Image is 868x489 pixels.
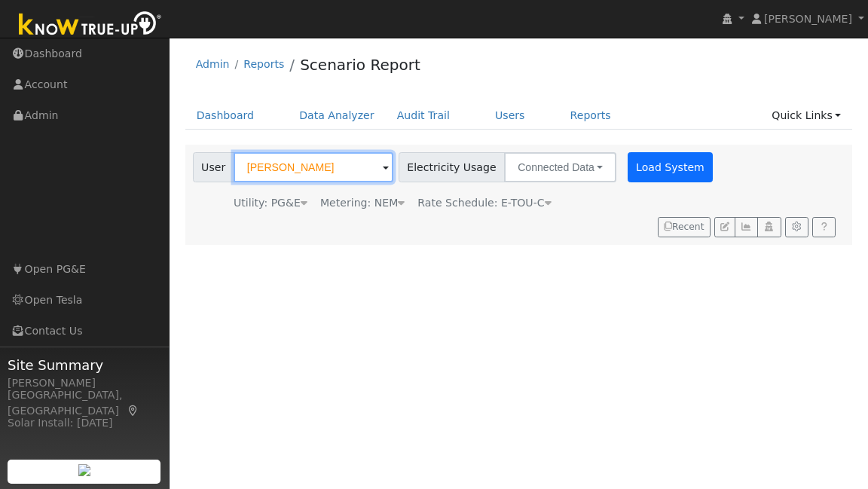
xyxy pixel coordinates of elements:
div: Solar Install: [DATE] [8,415,161,431]
button: Connected Data [504,152,616,182]
a: Help Link [812,217,836,238]
button: Login As [757,217,781,238]
a: Reports [559,102,622,130]
span: Electricity Usage [399,152,505,182]
span: Alias: H2ETOUCN [417,197,551,209]
a: Quick Links [760,102,852,130]
input: Select a User [234,152,393,182]
a: Data Analyzer [288,102,386,130]
a: Reports [243,58,284,70]
a: Dashboard [185,102,266,130]
button: Load System [628,152,714,182]
button: Multi-Series Graph [735,217,758,238]
span: [PERSON_NAME] [764,13,852,25]
button: Settings [785,217,808,238]
div: [GEOGRAPHIC_DATA], [GEOGRAPHIC_DATA] [8,387,161,419]
a: Users [484,102,536,130]
a: Admin [196,58,230,70]
a: Audit Trail [386,102,461,130]
button: Edit User [714,217,735,238]
img: Know True-Up [11,8,170,42]
span: Site Summary [8,355,161,375]
div: Utility: PG&E [234,195,307,211]
div: [PERSON_NAME] [8,375,161,391]
div: Metering: NEM [320,195,405,211]
a: Scenario Report [300,56,420,74]
button: Recent [658,217,711,238]
span: User [193,152,234,182]
a: Map [127,405,140,417]
img: retrieve [78,464,90,476]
